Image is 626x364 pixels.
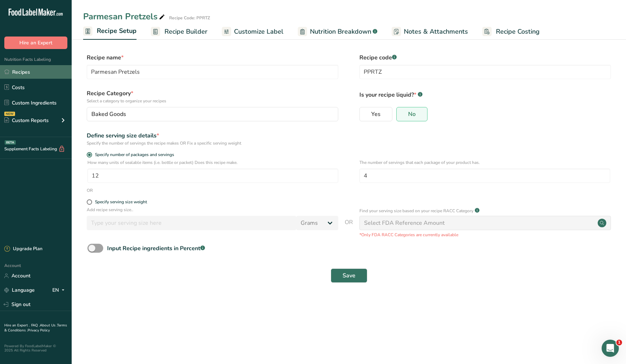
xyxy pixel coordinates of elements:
[10,181,133,202] div: How to Print Your Labels & Choose the Right Printer
[15,126,58,134] span: Search for help
[14,16,62,23] img: logo
[359,208,473,214] p: Find your serving size based on your recipe RACC Category
[83,23,137,40] a: Recipe Setup
[15,205,120,220] div: How Subscription Upgrades Work on [DOMAIN_NAME]
[359,89,611,99] p: Is your recipe liquid?
[72,223,107,252] button: Help
[5,140,16,145] div: BETA
[87,65,338,79] input: Type your recipe name here
[90,11,105,26] img: Profile image for Rachelle
[4,112,15,116] div: NEW
[602,340,619,357] iframe: Intercom live chat
[95,199,147,205] div: Specify serving size weight
[52,286,67,295] div: EN
[10,123,133,137] button: Search for help
[87,98,338,104] p: Select a category to organize your recipes
[15,143,120,165] div: How to Create and Customize a Compliant Nutrition Label with Food Label Maker
[222,24,283,40] a: Customize Label
[107,223,143,252] button: News
[310,27,371,37] span: Nutrition Breakdown
[87,159,338,166] p: How many units of sealable items (i.e. bottle or packet) Does this recipe make.
[7,96,136,116] div: Send us a message
[87,107,338,121] button: Baked Goods
[104,11,118,26] img: Profile image for Reem
[404,27,468,37] span: Notes & Attachments
[164,27,207,37] span: Recipe Builder
[15,184,120,199] div: How to Print Your Labels & Choose the Right Printer
[10,202,133,223] div: How Subscription Upgrades Work on [DOMAIN_NAME]
[123,11,136,24] div: Close
[84,241,95,246] span: Help
[119,241,132,246] span: News
[28,328,50,333] a: Privacy Policy
[10,241,26,246] span: Home
[482,24,540,40] a: Recipe Costing
[87,140,338,146] div: Specify the number of servings the recipe makes OR Fix a specific serving weight
[31,323,40,328] a: FAQ .
[4,284,35,296] a: Language
[97,26,137,36] span: Recipe Setup
[359,53,611,62] label: Recipe code
[4,37,67,49] button: Hire an Expert
[359,159,610,166] p: The number of servings that each package of your product has.
[4,323,67,333] a: Terms & Conditions .
[392,24,468,40] a: Notes & Attachments
[107,244,205,253] div: Input Recipe ingredients in Percent
[10,140,133,168] div: How to Create and Customize a Compliant Nutrition Label with Food Label Maker
[14,75,129,87] p: How can we help?
[15,171,120,179] div: Hire an Expert Services
[616,340,622,345] span: 1
[496,27,540,37] span: Recipe Costing
[169,15,210,21] div: Recipe Code: PPRTZ
[10,168,133,181] div: Hire an Expert Services
[87,207,338,213] p: Add recipe serving size..
[87,131,338,140] div: Define serving size details
[15,102,120,110] div: Send us a message
[234,27,283,37] span: Customize Label
[345,218,353,238] span: OR
[4,246,42,253] div: Upgrade Plan
[87,216,296,230] input: Type your serving size here
[343,271,355,280] span: Save
[87,187,93,194] div: OR
[92,152,174,157] span: Specify number of packages and servings
[77,11,91,26] img: Profile image for Rana
[298,24,377,40] a: Nutrition Breakdown
[91,110,126,118] span: Baked Goods
[364,219,445,227] div: Select FDA Reference Amount
[87,53,338,62] label: Recipe name
[4,344,67,353] div: Powered By FoodLabelMaker © 2025 All Rights Reserved
[83,10,166,23] div: Parmesan Pretzels
[408,111,416,118] span: No
[40,323,57,328] a: About Us .
[87,89,338,104] label: Recipe Category
[4,117,49,124] div: Custom Reports
[359,65,611,79] input: Type your recipe code here
[359,232,611,238] p: *Only FDA RACC Categories are currently available
[4,323,30,328] a: Hire an Expert .
[36,223,72,252] button: Messages
[42,241,66,246] span: Messages
[151,24,207,40] a: Recipe Builder
[371,111,381,118] span: Yes
[331,268,367,283] button: Save
[14,51,129,75] p: Hi [PERSON_NAME] 👋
